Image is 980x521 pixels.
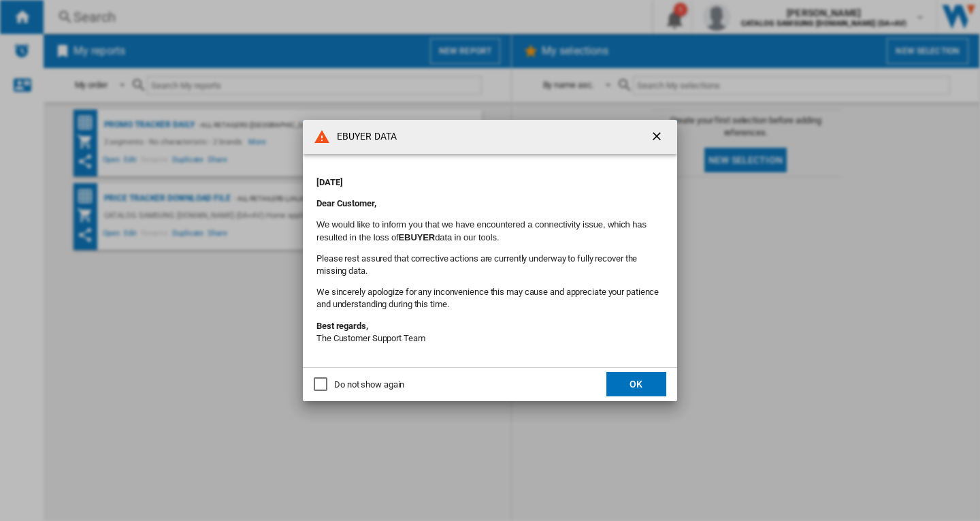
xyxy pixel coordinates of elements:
font: data in our tools. [435,232,499,242]
strong: [DATE] [316,177,342,187]
font: We would like to inform you that we have encountered a connectivity issue, which has resulted in ... [316,219,647,242]
button: OK [606,372,666,396]
md-checkbox: Do not show again [314,378,404,391]
p: Please rest assured that corrective actions are currently underway to fully recover the missing d... [316,253,664,277]
ng-md-icon: getI18NText('BUTTONS.CLOSE_DIALOG') [650,129,666,146]
strong: Dear Customer, [316,198,376,208]
h4: EBUYER DATA [330,130,397,144]
p: We sincerely apologize for any inconvenience this may cause and appreciate your patience and unde... [316,286,664,311]
button: getI18NText('BUTTONS.CLOSE_DIALOG') [644,123,672,151]
div: Do not show again [334,379,404,391]
b: EBUYER [399,232,436,242]
strong: Best regards, [316,321,368,331]
p: The Customer Support Team [316,320,664,345]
